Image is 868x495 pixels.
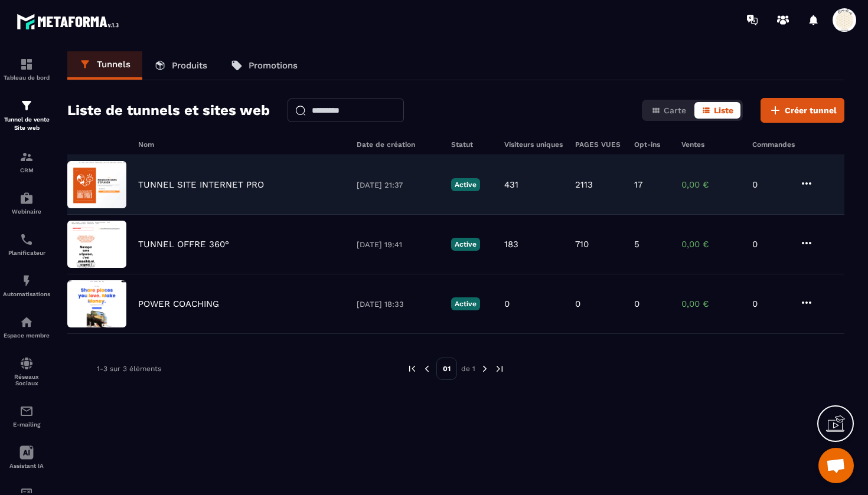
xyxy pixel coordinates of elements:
a: Produits [142,51,219,80]
a: automationsautomationsEspace membre [3,306,50,348]
h2: Liste de tunnels et sites web [67,99,270,122]
h6: Visiteurs uniques [504,140,563,149]
p: Webinaire [3,208,50,215]
a: formationformationTableau de bord [3,48,50,90]
p: Tableau de bord [3,74,50,81]
p: 17 [634,179,642,190]
p: 0,00 € [681,299,740,309]
h6: Commandes [752,140,795,149]
img: prev [407,363,417,374]
img: automations [19,191,34,205]
p: CRM [3,167,50,173]
h6: Opt-ins [634,140,670,149]
p: [DATE] 21:37 [357,181,439,189]
p: Espace membre [3,332,50,339]
p: Tunnels [97,59,130,70]
p: 0,00 € [681,179,740,190]
p: 183 [504,239,518,250]
a: Promotions [219,51,309,80]
p: Planificateur [3,250,50,256]
p: 1-3 sur 3 éléments [97,365,161,373]
button: Créer tunnel [761,98,844,123]
p: 0 [752,239,788,250]
p: 0 [752,179,788,190]
p: 5 [634,239,639,250]
p: 2113 [575,179,593,190]
p: [DATE] 19:41 [357,240,439,249]
img: automations [19,274,34,288]
p: E-mailing [3,421,50,428]
a: Assistant IA [3,437,50,478]
span: Carte [664,106,686,115]
p: Active [451,297,480,310]
p: [DATE] 18:33 [357,300,439,309]
button: Liste [694,102,740,119]
img: formation [19,99,34,113]
p: 0 [752,299,788,309]
img: formation [19,150,34,164]
p: 01 [436,358,457,380]
h6: Ventes [681,140,740,149]
a: emailemailE-mailing [3,395,50,437]
p: Automatisations [3,291,50,297]
img: image [67,280,126,327]
h6: Statut [451,140,492,149]
img: prev [422,363,432,374]
img: next [494,363,505,374]
img: automations [19,315,34,329]
h6: Date de création [357,140,439,149]
p: Active [451,178,480,191]
a: social-networksocial-networkRéseaux Sociaux [3,348,50,395]
p: Réseaux Sociaux [3,373,50,386]
img: email [19,404,34,418]
p: 0 [575,299,580,309]
a: schedulerschedulerPlanificateur [3,224,50,265]
p: 0,00 € [681,239,740,250]
a: formationformationCRM [3,141,50,182]
button: Carte [644,102,693,119]
img: image [67,161,126,208]
img: social-network [19,356,34,371]
a: automationsautomationsWebinaire [3,182,50,224]
p: TUNNEL SITE INTERNET PRO [138,179,264,190]
img: image [67,221,126,268]
h6: PAGES VUES [575,140,622,149]
img: logo [17,11,123,32]
img: formation [19,57,34,71]
a: Tunnels [67,51,142,80]
span: Liste [714,106,733,115]
p: Produits [172,60,207,71]
a: automationsautomationsAutomatisations [3,265,50,306]
p: Active [451,238,480,251]
a: formationformationTunnel de vente Site web [3,90,50,141]
p: de 1 [461,364,475,373]
img: next [479,363,490,374]
p: Tunnel de vente Site web [3,116,50,132]
p: Promotions [249,60,298,71]
p: Assistant IA [3,463,50,469]
p: 710 [575,239,589,250]
p: 0 [504,299,510,309]
p: 431 [504,179,518,190]
div: Ouvrir le chat [818,448,854,483]
p: 0 [634,299,639,309]
p: POWER COACHING [138,299,219,309]
img: scheduler [19,232,34,247]
h6: Nom [138,140,345,149]
span: Créer tunnel [785,104,837,116]
p: TUNNEL OFFRE 360° [138,239,229,250]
